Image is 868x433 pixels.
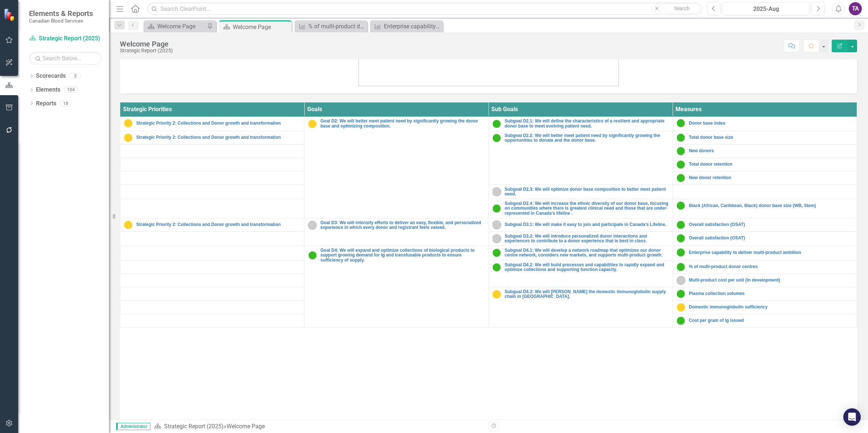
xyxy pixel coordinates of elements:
div: 18 [60,100,72,106]
img: On Target [677,263,685,271]
a: Total donor base size [689,135,853,140]
img: No Information [492,234,501,243]
td: Double-Click to Edit Right Click for Context Menu [673,218,857,231]
a: Welcome Page [145,22,205,31]
a: Strategic Report (2025) [164,423,224,430]
a: Subgoal D4.1: We will develop a network roadmap that optimizes our donor centre network, consider... [505,248,669,258]
a: Scorecards [36,72,66,80]
td: Double-Click to Edit Right Click for Context Menu [488,199,673,218]
img: No Information [677,276,685,285]
img: On Target [677,133,685,142]
span: Elements & Reports [29,9,93,18]
img: On Target [492,204,501,213]
img: On Target [492,134,501,142]
a: Strategic Priority 2: Collections and Donor growth and transformation [136,222,300,227]
div: » [154,422,483,431]
img: Caution [308,120,317,128]
td: Double-Click to Edit Right Click for Context Menu [488,218,673,231]
td: Double-Click to Edit Right Click for Context Menu [673,260,857,274]
img: On Target [677,234,685,243]
a: Goal D2: We will better meet patient need by significantly growing the donor base and optimizing ... [320,119,484,128]
span: Administrator [116,423,150,430]
a: Domestic immunoglobulin sufficiency [689,305,853,309]
img: No Information [492,187,501,196]
a: Overall satisfaction (OSAT) [689,222,853,227]
td: Double-Click to Edit Right Click for Context Menu [120,117,304,131]
td: Double-Click to Edit Right Click for Context Menu [673,287,857,300]
img: On Target [677,248,685,257]
a: Elements [36,86,60,94]
img: On Target [677,201,685,210]
a: Subgoal D2.1: We will define the characteristics of a resilient and appropriate donor base to mee... [505,119,669,128]
div: Open Intercom Messenger [843,408,861,426]
td: Double-Click to Edit Right Click for Context Menu [673,274,857,287]
td: Double-Click to Edit Right Click for Context Menu [673,171,857,185]
td: Double-Click to Edit Right Click for Context Menu [488,185,673,199]
img: No Information [308,221,317,230]
a: Strategic Report (2025) [29,35,102,43]
a: Donor base index [689,121,853,126]
td: Double-Click to Edit Right Click for Context Menu [488,246,673,260]
img: On Target [677,316,685,325]
a: Subgoal D3.2: We will introduce personalized donor interactions and experiences to contribute to ... [505,234,669,243]
a: Enterprise capability to deliver multi-product ambition [372,22,441,31]
div: 3 [69,73,81,79]
a: Enterprise capability to deliver multi-product ambition [689,250,853,255]
img: On Target [677,147,685,155]
img: On Target [492,248,501,257]
img: ClearPoint Strategy [4,8,16,21]
a: % of multi-product donor centres [689,264,853,269]
td: Double-Click to Edit Right Click for Context Menu [673,131,857,144]
button: 2025-Aug [723,2,810,15]
a: Goal D4: We will expand and optimize collections of biological products to support growing demand... [320,248,484,263]
a: Reports [36,100,56,108]
img: On Target [492,120,501,128]
a: Subgoal D2.3: We will optimize donor base composition to better meet patient need. [505,187,669,197]
input: Search Below... [29,52,102,65]
a: Multi-product cost per unit (In development) [689,278,853,283]
a: % of multi-product donor centres [296,22,365,31]
a: Subgoal D2.4: We will increase the ethnic diversity of our donor base, focusing on communities wh... [505,201,669,216]
a: Overall satisfaction (OSAT) [689,236,853,240]
a: Strategic Priority 2: Collections and Donor growth and transformation [136,121,300,126]
div: Welcome Page [233,23,290,32]
a: Subgoal D2.2: We will better meet patient need by significantly growing the opportunities to dona... [505,133,669,143]
img: No Information [492,220,501,229]
td: Double-Click to Edit Right Click for Context Menu [673,158,857,171]
td: Double-Click to Edit Right Click for Context Menu [488,131,673,185]
img: On Target [677,174,685,182]
td: Double-Click to Edit Right Click for Context Menu [488,260,673,287]
td: Double-Click to Edit Right Click for Context Menu [673,117,857,131]
a: Strategic Priority 2: Collections and Donor growth and transformation [136,135,300,140]
td: Double-Click to Edit Right Click for Context Menu [673,199,857,218]
a: New donor retention [689,175,853,180]
img: Caution [124,220,133,229]
img: On Target [677,160,685,169]
img: On Target [677,220,685,229]
a: Black (African, Caribbean, Black) donor base size (WB, Stem) [689,203,853,208]
span: Search [674,5,690,11]
td: Double-Click to Edit Right Click for Context Menu [304,218,488,246]
td: Double-Click to Edit Right Click for Context Menu [304,117,488,218]
a: Cost per gram of Ig issued [689,318,853,323]
button: Search [664,4,700,14]
div: Welcome Page [227,423,265,430]
img: Caution [124,133,133,142]
a: Total donor retention [689,162,853,167]
td: Double-Click to Edit Right Click for Context Menu [673,314,857,327]
div: 2025-Aug [725,5,807,13]
img: On Target [492,263,501,272]
td: Double-Click to Edit Right Click for Context Menu [488,231,673,246]
a: Goal D3: We will intensify efforts to deliver an easy, flexible, and personalized experience in w... [320,220,484,230]
td: Double-Click to Edit Right Click for Context Menu [673,300,857,314]
a: Plasma collection volumes [689,291,853,296]
a: Subgoal D3.1: We will make it easy to join and participate in Canada’s Lifeline. [505,222,669,227]
img: Caution [124,119,133,128]
a: Subgoal D4.2: We will build processes and capabilities to rapidly expand and optimize collections... [505,263,669,272]
td: Double-Click to Edit Right Click for Context Menu [488,117,673,131]
button: TA [849,2,862,15]
a: New donors [689,149,853,153]
td: Double-Click to Edit Right Click for Context Menu [673,231,857,246]
div: Strategic Report (2025) [120,48,173,53]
